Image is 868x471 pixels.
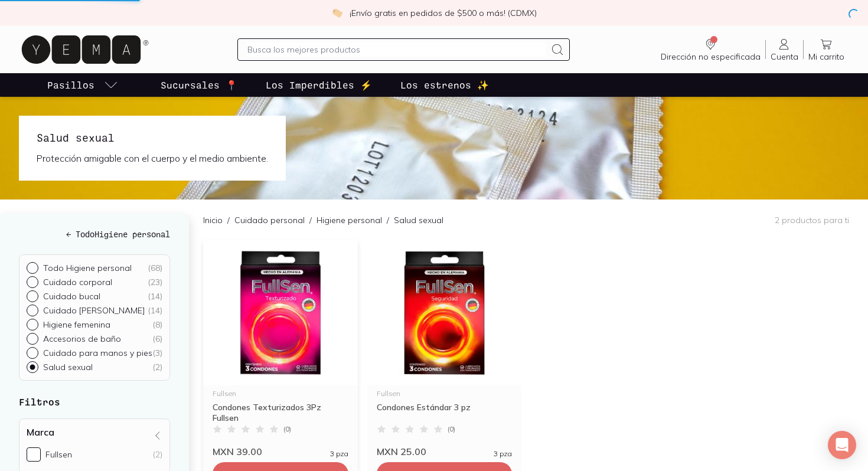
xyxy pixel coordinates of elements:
[43,277,112,287] p: Cuidado corporal
[350,7,537,19] p: ¡Envío gratis en pedidos de $500 o más! (CDMX)
[766,37,803,62] a: Cuenta
[223,214,234,226] span: /
[158,73,240,97] a: Sucursales 📍
[153,449,162,460] div: (2)
[148,305,162,316] div: ( 14 )
[152,319,162,330] div: ( 8 )
[19,228,170,240] a: ← TodoHigiene personal
[398,73,491,97] a: Los estrenos ✨
[152,333,162,344] div: ( 6 )
[37,130,268,145] h1: Salud sexual
[213,390,348,397] div: Fullsen
[661,51,761,62] span: Dirección no especificada
[400,78,489,92] p: Los estrenos ✨
[377,446,426,457] span: MXN 25.00
[377,390,513,397] div: Fullsen
[203,240,358,385] img: Condones Texturizados 3Pz Fullsen
[43,333,121,344] p: Accesorios de baño
[203,240,358,457] a: Condones Texturizados 3Pz FullsenFullsenCondones Texturizados 3Pz Fullsen(0)MXN 39.003 pza
[804,37,849,62] a: Mi carrito
[494,450,512,457] span: 3 pza
[152,348,162,358] div: ( 3 )
[148,291,162,302] div: ( 14 )
[37,150,268,166] p: Protección amigable con el cuerpo y el medio ambiente.
[213,402,348,423] div: Condones Texturizados 3Pz Fullsen
[330,450,348,457] span: 3 pza
[161,78,237,92] p: Sucursales 📍
[148,263,162,273] div: ( 68 )
[45,73,120,97] a: pasillo-todos-link
[266,78,372,92] p: Los Imperdibles ⚡️
[148,277,162,287] div: ( 23 )
[203,215,223,225] a: Inicio
[43,291,100,302] p: Cuidado bucal
[394,214,443,226] p: Salud sexual
[247,42,545,57] input: Busca los mejores productos
[213,446,262,457] span: MXN 39.00
[656,37,765,62] a: Dirección no especificada
[305,214,316,226] span: /
[152,362,162,372] div: ( 2 )
[27,447,41,462] input: Fullsen(2)
[43,319,110,330] p: Higiene femenina
[808,51,844,62] span: Mi carrito
[19,228,170,240] h5: ← Todo Higiene personal
[367,240,522,385] img: Condones Estándar 3 pz
[775,215,849,225] p: 2 productos para ti
[332,8,342,18] img: check
[316,215,382,225] a: Higiene personal
[283,426,291,433] span: ( 0 )
[43,305,145,316] p: Cuidado [PERSON_NAME]
[45,449,72,460] div: Fullsen
[382,214,394,226] span: /
[367,240,522,457] a: Condones Estándar 3 pzFullsenCondones Estándar 3 pz(0)MXN 25.003 pza
[43,348,152,358] p: Cuidado para manos y pies
[47,78,94,92] p: Pasillos
[263,73,374,97] a: Los Imperdibles ⚡️
[448,426,455,433] span: ( 0 )
[27,426,54,438] h4: Marca
[19,396,60,407] strong: Filtros
[377,402,513,423] div: Condones Estándar 3 pz
[234,215,305,225] a: Cuidado personal
[43,263,132,273] p: Todo Higiene personal
[43,362,93,372] p: Salud sexual
[771,51,798,62] span: Cuenta
[828,431,856,459] div: Open Intercom Messenger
